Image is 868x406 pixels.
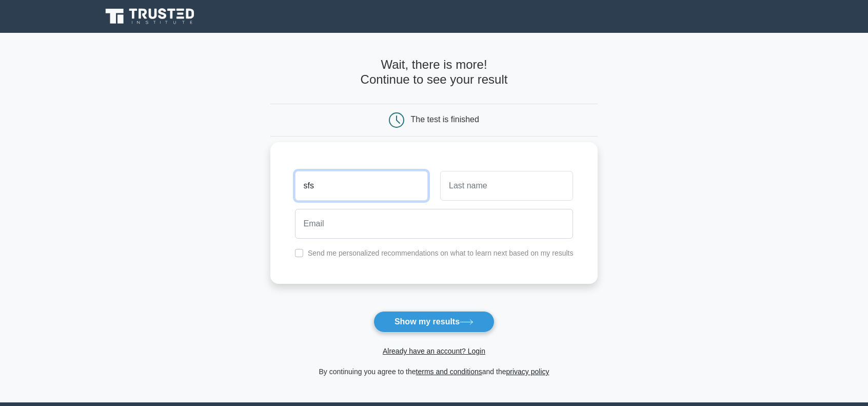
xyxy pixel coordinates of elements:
[295,209,574,239] input: Email
[270,57,598,87] h4: Wait, there is more! Continue to see your result
[383,347,485,355] a: Already have an account? Login
[411,115,479,124] div: The test is finished
[264,365,604,378] div: By continuing you agree to the and the
[295,171,428,201] input: First name
[416,368,482,376] a: terms and conditions
[373,311,495,333] button: Show my results
[506,368,549,376] a: privacy policy
[440,171,573,201] input: Last name
[308,249,574,257] label: Send me personalized recommendations on what to learn next based on my results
